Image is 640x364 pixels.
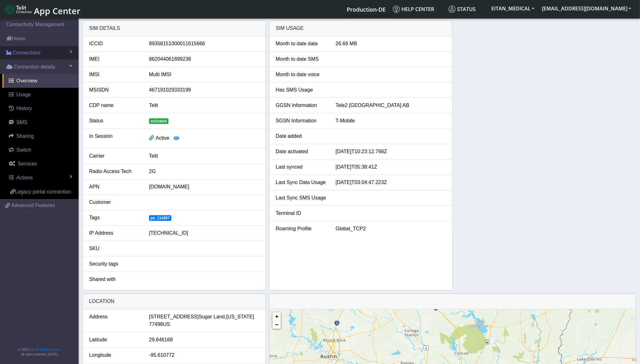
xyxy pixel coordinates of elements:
[156,135,169,141] span: Active
[85,132,145,144] div: In Session
[11,202,55,209] span: Advanced Features
[488,3,538,14] button: EITAN_MEDICAL
[273,321,281,329] a: Zoom out
[144,183,264,191] div: [DOMAIN_NAME]
[85,229,145,237] div: IP Address
[3,88,79,102] a: Usage
[15,189,71,194] span: Legacy portal connection
[85,71,145,78] div: IMSI
[149,313,199,321] span: [STREET_ADDRESS]
[269,21,452,36] div: SIM Usage
[271,132,331,140] div: Date added
[83,294,266,309] div: LOCATION
[16,120,27,125] span: SMS
[446,3,488,15] a: Status
[144,71,264,78] div: Multi IMSI
[3,157,79,171] a: Services
[16,133,34,139] span: Sharing
[273,312,281,321] a: Zoom in
[5,3,80,16] a: App Center
[169,132,183,144] button: View session details
[390,3,446,15] a: Help center
[85,168,145,175] div: Radio Access Tech
[144,336,264,344] div: 29.646168
[3,74,79,88] a: Overview
[271,210,331,217] div: Terminal ID
[346,3,385,15] a: Your current platform instance
[85,260,145,268] div: Security tags
[347,6,386,13] span: Production-DE
[271,71,331,78] div: Month to date voice
[271,102,331,109] div: GGSN Information
[271,179,331,186] div: Last Sync Data Usage
[85,40,145,48] div: ICCID
[16,92,31,97] span: Usage
[85,152,145,160] div: Carrier
[85,336,145,344] div: Latitude
[331,117,451,125] div: T-Mobile
[13,49,41,57] span: Connections
[83,21,266,36] div: SIM details
[271,194,331,202] div: Last Sync SMS Usage
[331,148,451,155] div: [DATE]T10:23:12.798Z
[5,4,31,14] img: logo-telit-cinterion-gw-new.png
[144,168,264,175] div: 2G
[16,175,33,180] span: Actions
[271,86,331,94] div: Has SMS Usage
[85,276,145,283] div: Shared with
[18,161,37,166] span: Services
[85,214,145,221] div: Tags
[85,245,145,252] div: SKU
[3,102,79,115] a: History
[144,86,264,94] div: 467191029333199
[331,225,451,232] div: Global_TCP2
[226,313,254,321] span: [US_STATE]
[271,117,331,125] div: SGSN Information
[331,40,451,48] div: 26.66 MB
[393,6,400,13] img: knowledge.svg
[14,63,55,71] span: Connection details
[331,102,451,109] div: Tele2 [GEOGRAPHIC_DATA] AB
[271,163,331,171] div: Last synced
[271,148,331,155] div: Date activated
[449,6,455,13] img: status.svg
[3,129,79,143] a: Sharing
[16,147,31,153] span: Switch
[85,55,145,63] div: IMEI
[85,86,145,94] div: MSISDN
[271,55,331,63] div: Month to date SMS
[271,225,331,232] div: Roaming Profile
[16,106,32,111] span: History
[144,102,264,109] div: Telit
[144,40,264,48] div: 89358151000011615666
[149,215,171,221] span: po_114907
[3,115,79,129] a: SMS
[449,6,476,13] span: Status
[85,313,145,328] div: Address
[538,3,635,14] button: [EMAIL_ADDRESS][DOMAIN_NAME]
[163,321,170,328] span: US
[331,179,451,186] div: [DATE]T03:04:47.223Z
[28,348,60,351] a: Telit IoT Solutions, Inc.
[16,78,37,83] span: Overview
[149,118,168,124] span: activated
[331,163,451,171] div: [DATE]T05:38:41Z
[144,351,264,359] div: -95.610772
[271,40,331,48] div: Month to date data
[144,55,264,63] div: 862044061899238
[199,313,226,321] span: Sugar Land,
[149,321,163,328] span: 77498
[3,171,79,185] a: Actions
[144,229,264,237] div: [TECHNICAL_ID]
[85,117,145,125] div: Status
[85,199,145,206] div: Customer
[393,6,434,13] span: Help center
[144,152,264,160] div: Telit
[85,102,145,109] div: CDP name
[3,143,79,157] a: Switch
[85,183,145,191] div: APN
[34,5,80,17] span: App Center
[85,351,145,359] div: Longitude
